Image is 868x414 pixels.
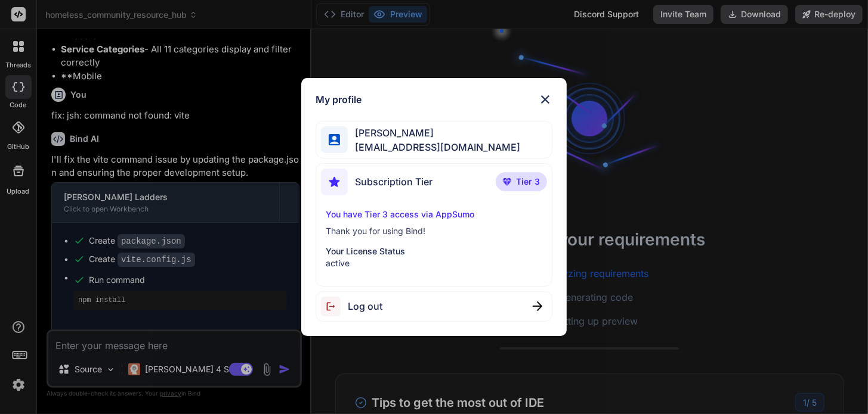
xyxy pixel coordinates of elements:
p: Your License Status [326,245,542,257]
span: Subscription Tier [355,175,433,189]
img: premium [503,178,511,185]
p: You have Tier 3 access via AppSumo [326,208,542,220]
h1: My profile [316,92,362,107]
span: [PERSON_NAME] [348,126,520,140]
p: Thank you for using Bind! [326,225,542,237]
span: Tier 3 [516,176,540,188]
span: Log out [348,299,382,313]
img: subscription [321,169,348,195]
img: close [538,92,552,107]
img: logout [321,297,348,316]
img: close [533,301,542,311]
img: profile [329,134,340,145]
p: active [326,257,542,269]
span: [EMAIL_ADDRESS][DOMAIN_NAME] [348,140,520,154]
